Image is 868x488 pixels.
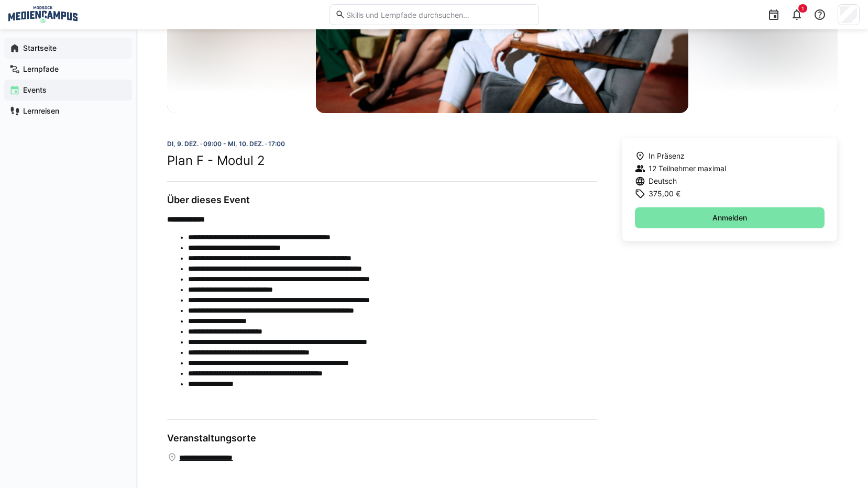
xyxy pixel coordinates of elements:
[167,140,285,148] span: Di, 9. Dez. · 09:00 - Mi, 10. Dez. · 17:00
[801,5,804,12] span: 1
[711,213,749,223] span: Anmelden
[345,10,533,19] input: Skills und Lernpfade durchsuchen…
[167,432,597,444] h3: Veranstaltungsorte
[649,163,726,174] span: 12 Teilnehmer maximal
[649,151,685,161] span: In Präsenz
[649,188,680,199] span: 375,00 €
[649,176,677,186] span: Deutsch
[167,153,597,169] h2: Plan F - Modul 2
[635,207,825,228] button: Anmelden
[167,194,597,206] h3: Über dieses Event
